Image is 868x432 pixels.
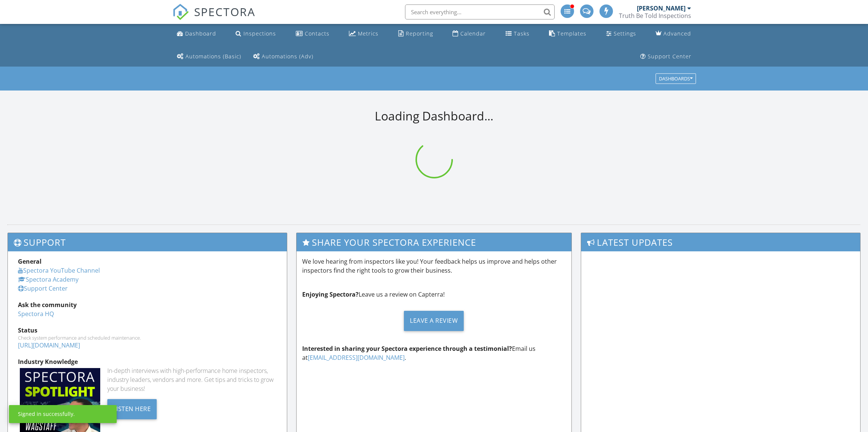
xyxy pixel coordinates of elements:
[302,290,359,298] strong: Enjoying Spectora?
[18,357,277,366] div: Industry Knowledge
[514,30,530,37] div: Tasks
[503,27,533,41] a: Tasks
[18,410,75,418] div: Signed in successfully.
[581,233,860,251] h3: Latest Updates
[18,341,80,349] a: [URL][DOMAIN_NAME]
[450,27,489,41] a: Calendar
[8,233,287,251] h3: Support
[404,311,464,331] div: Leave a Review
[395,27,436,41] a: Reporting
[107,399,157,419] div: Listen Here
[174,27,219,41] a: Dashboard
[18,266,100,275] a: Spectora YouTube Channel
[302,344,512,353] strong: Interested in sharing your Spectora experience through a testimonial?
[250,50,316,64] a: Automations (Advanced)
[346,27,381,41] a: Metrics
[653,27,694,41] a: Advanced
[18,326,277,335] div: Status
[305,30,329,37] div: Contacts
[358,30,378,37] div: Metrics
[614,30,636,37] div: Settings
[293,27,332,41] a: Contacts
[460,30,486,37] div: Calendar
[243,30,276,37] div: Inspections
[406,30,433,37] div: Reporting
[18,257,42,266] strong: General
[172,4,189,20] img: The Best Home Inspection Software - Spectora
[637,50,694,64] a: Support Center
[557,30,586,37] div: Templates
[107,366,277,393] div: In-depth interviews with high-performance home inspectors, industry leaders, vendors and more. Ge...
[174,50,244,64] a: Automations (Basic)
[194,4,255,19] span: SPECTORA
[18,310,54,318] a: Spectora HQ
[302,305,565,337] a: Leave a Review
[648,53,691,60] div: Support Center
[18,284,68,292] a: Support Center
[185,53,241,60] div: Automations (Basic)
[18,275,79,284] a: Spectora Academy
[18,335,277,341] div: Check system performance and scheduled maintenance.
[637,4,685,12] div: [PERSON_NAME]
[302,344,565,362] p: Email us at .
[185,30,216,37] div: Dashboard
[262,53,313,60] div: Automations (Adv)
[233,27,279,41] a: Inspections
[308,353,405,362] a: [EMAIL_ADDRESS][DOMAIN_NAME]
[405,4,555,19] input: Search everything...
[302,290,565,299] p: Leave us a review on Capterra!
[297,233,571,251] h3: Share Your Spectora Experience
[663,30,691,37] div: Advanced
[603,27,639,41] a: Settings
[18,300,277,309] div: Ask the community
[619,12,691,19] div: Truth Be Told Inspections
[659,76,693,82] div: Dashboards
[302,257,565,275] p: We love hearing from inspectors like you! Your feedback helps us improve and helps other inspecto...
[656,74,696,84] button: Dashboards
[546,27,589,41] a: Templates
[172,10,255,26] a: SPECTORA
[107,404,157,413] a: Listen Here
